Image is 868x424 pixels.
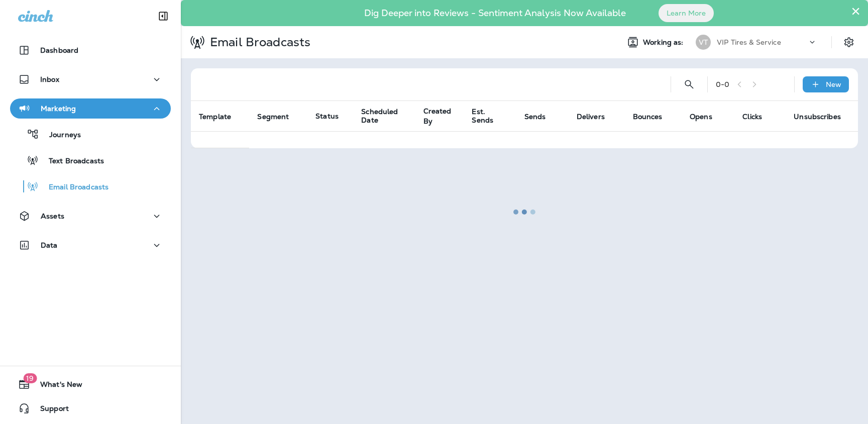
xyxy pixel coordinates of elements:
button: 19What's New [10,374,171,394]
button: Marketing [10,98,171,119]
p: Dashboard [40,46,78,54]
button: Journeys [10,124,171,145]
p: Text Broadcasts [39,157,104,166]
span: Support [30,404,69,416]
p: Journeys [39,131,81,140]
button: Inbox [10,69,171,89]
button: Support [10,398,171,418]
p: Assets [41,212,64,220]
p: Email Broadcasts [39,183,108,192]
span: What's New [30,380,82,392]
p: Inbox [40,75,59,83]
button: Assets [10,206,171,226]
button: Email Broadcasts [10,176,171,197]
button: Text Broadcasts [10,150,171,171]
button: Data [10,235,171,255]
p: Marketing [41,104,76,113]
p: New [826,80,841,88]
button: Dashboard [10,40,171,60]
p: Data [41,241,58,249]
button: Collapse Sidebar [149,6,177,26]
span: 19 [23,373,37,383]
